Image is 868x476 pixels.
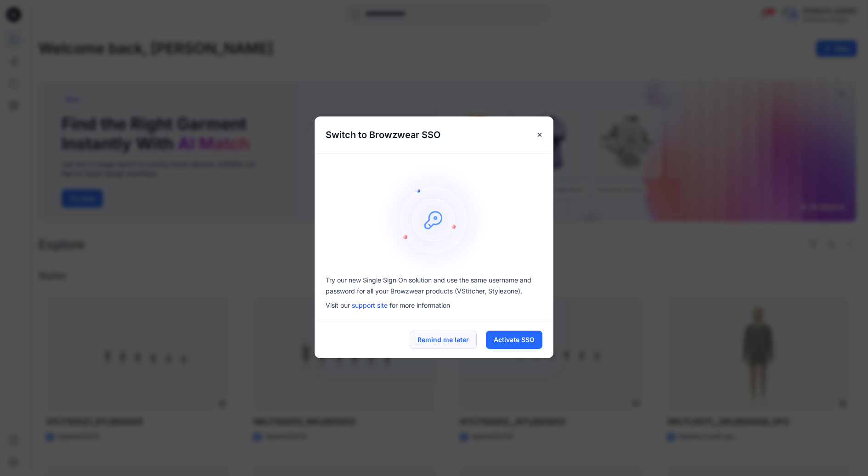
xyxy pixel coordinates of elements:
[379,165,489,275] img: onboarding-sz2.1ef2cb9c.svg
[352,301,388,309] a: support site
[326,275,542,297] p: Try our new Single Sign On solution and use the same username and password for all your Browzwear...
[326,300,542,310] p: Visit our for more information
[410,331,477,349] button: Remind me later
[486,331,542,349] button: Activate SSO
[531,127,548,143] button: Close
[315,116,451,153] h5: Switch to Browzwear SSO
